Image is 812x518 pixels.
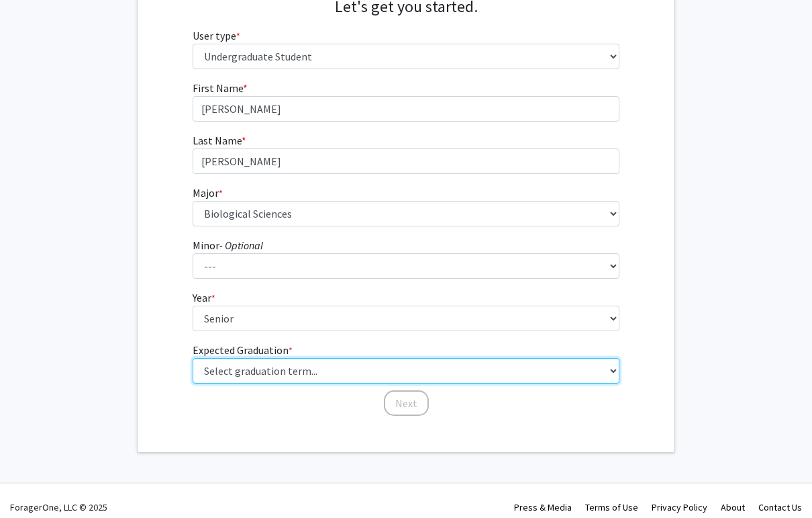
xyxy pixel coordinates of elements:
[585,501,638,513] a: Terms of Use
[193,342,293,358] label: Expected Graduation
[193,237,263,253] label: Minor
[193,134,242,147] span: Last Name
[193,185,223,201] label: Major
[193,28,240,44] label: User type
[10,458,57,508] iframe: Chat
[193,81,243,95] span: First Name
[721,501,745,513] a: About
[652,501,707,513] a: Privacy Policy
[514,501,572,513] a: Press & Media
[219,239,263,252] i: - Optional
[758,501,802,513] a: Contact Us
[384,390,429,416] button: Next
[193,290,215,306] label: Year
